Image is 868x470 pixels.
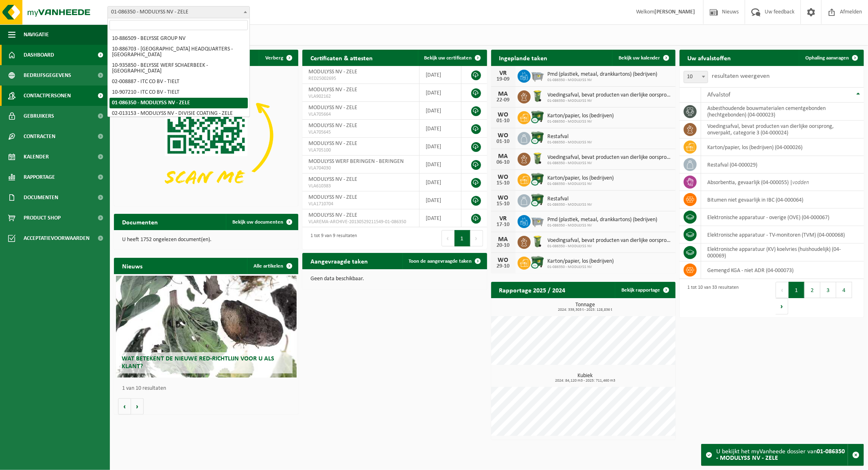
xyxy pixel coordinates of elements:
[420,102,461,120] td: [DATE]
[716,448,845,461] strong: 01-086350 - MODULYSS NV - ZELE
[548,99,671,103] span: 01-086350 - MODULYSS NV
[701,174,864,191] td: absorbentia, gevaarlijk (04-000055) |
[531,255,544,269] img: WB-1100-CU
[402,253,486,269] a: Toon de aangevraagde taken
[24,45,54,65] span: Dashboard
[612,50,675,66] a: Bekijk uw kalender
[308,219,413,225] span: VLAREMA-ARCHIVE-20130529211549-01-086350
[495,195,512,201] div: WO
[495,302,676,312] h3: Tonnage
[701,209,864,226] td: elektronische apparatuur - overige (OVE) (04-000067)
[684,71,708,83] span: 10
[789,282,805,298] button: 1
[716,444,848,466] div: U bekijkt het myVanheede dossier van
[619,55,660,61] span: Bekijk uw kalender
[495,379,676,383] span: 2024: 84,120 m3 - 2025: 711,460 m3
[109,77,248,87] li: 02-008887 - ITC CO BV - TIELT
[420,191,461,209] td: [DATE]
[548,92,671,99] span: Voedingsafval, bevat producten van dierlijke oorsprong, onverpakt, categorie 3
[776,298,788,314] button: Next
[776,282,789,298] button: Previous
[259,50,297,66] button: Verberg
[495,243,512,248] div: 20-10
[420,120,461,138] td: [DATE]
[232,220,283,225] span: Bekijk uw documenten
[114,258,151,274] h2: Nieuws
[424,55,472,61] span: Bekijk uw certificaten
[531,110,544,124] img: WB-1100-CU
[109,60,248,77] li: 10-935850 - BELYSSE WERF SCHAERBEEK - [GEOGRAPHIC_DATA]
[799,50,863,66] a: Ophaling aanvragen
[684,281,739,315] div: 1 tot 10 van 33 resultaten
[306,229,357,247] div: 1 tot 9 van 9 resultaten
[308,212,357,218] span: MODULYSS NV - ZELE
[820,282,836,298] button: 3
[548,237,671,244] span: Voedingsafval, bevat producten van dierlijke oorsprong, onverpakt, categorie 3
[707,92,730,98] span: Afvalstof
[495,112,512,118] div: WO
[548,265,614,270] span: 01-086350 - MODULYSS NV
[302,253,376,269] h2: Aangevraagde taken
[531,68,544,82] img: WB-2500-GAL-GY-01
[308,183,413,189] span: VLA610383
[24,86,71,106] span: Contactpersonen
[109,87,248,98] li: 10-907210 - ITC CO BV - TIELT
[548,244,671,249] span: 01-086350 - MODULYSS NV
[548,78,658,83] span: 01-086350 - MODULYSS NV
[495,180,512,186] div: 15-10
[701,156,864,174] td: restafval (04-000029)
[308,105,357,111] span: MODULYSS NV - ZELE
[226,214,297,230] a: Bekijk uw documenten
[420,174,461,191] td: [DATE]
[418,50,486,66] a: Bekijk uw certificaten
[308,93,413,100] span: VLA902162
[116,276,297,378] a: Wat betekent de nieuwe RED-richtlijn voor u als klant?
[310,276,479,282] p: Geen data beschikbaar.
[531,214,544,228] img: WB-2500-GAL-GY-01
[131,398,144,415] button: Volgende
[531,235,544,248] img: WB-0140-HPE-GN-50
[495,373,676,383] h3: Kubiek
[114,66,298,204] img: Download de VHEPlus App
[24,24,49,45] span: Navigatie
[109,44,248,60] li: 10-886703 - [GEOGRAPHIC_DATA] HEADQUARTERS - [GEOGRAPHIC_DATA]
[308,201,413,207] span: VLA1710704
[548,223,658,228] span: 01-086350 - MODULYSS NV
[420,84,461,102] td: [DATE]
[548,175,614,182] span: Karton/papier, los (bedrijven)
[308,129,413,136] span: VLA705645
[302,50,381,66] h2: Certificaten & attesten
[495,91,512,97] div: MA
[122,237,290,243] p: U heeft 1752 ongelezen document(en).
[495,174,512,180] div: WO
[792,180,809,186] i: vodden
[701,261,864,279] td: gemengd KGA - niet ADR (04-000073)
[420,66,461,84] td: [DATE]
[442,230,455,246] button: Previous
[308,75,413,82] span: RED25002695
[548,134,593,140] span: Restafval
[420,156,461,174] td: [DATE]
[420,209,461,227] td: [DATE]
[308,111,413,118] span: VLA705664
[24,187,58,208] span: Documenten
[308,194,357,200] span: MODULYSS NV - ZELE
[24,228,90,248] span: Acceptatievoorwaarden
[491,282,574,298] h2: Rapportage 2025 / 2024
[114,214,166,230] h2: Documenten
[495,132,512,139] div: WO
[548,182,614,187] span: 01-086350 - MODULYSS NV
[680,50,739,66] h2: Uw afvalstoffen
[495,264,512,269] div: 29-10
[531,131,544,145] img: WB-1100-CU
[701,191,864,209] td: bitumen niet gevaarlijk in IBC (04-000064)
[548,202,593,207] span: 01-086350 - MODULYSS NV
[247,258,297,274] a: Alle artikelen
[495,118,512,124] div: 01-10
[24,126,55,147] span: Contracten
[109,108,248,119] li: 02-013153 - MODULYSS NV - DIVISIE COATING - ZELE
[615,282,675,298] a: Bekijk rapportage
[495,77,512,82] div: 19-09
[409,259,472,264] span: Toon de aangevraagde taken
[684,71,708,83] span: 10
